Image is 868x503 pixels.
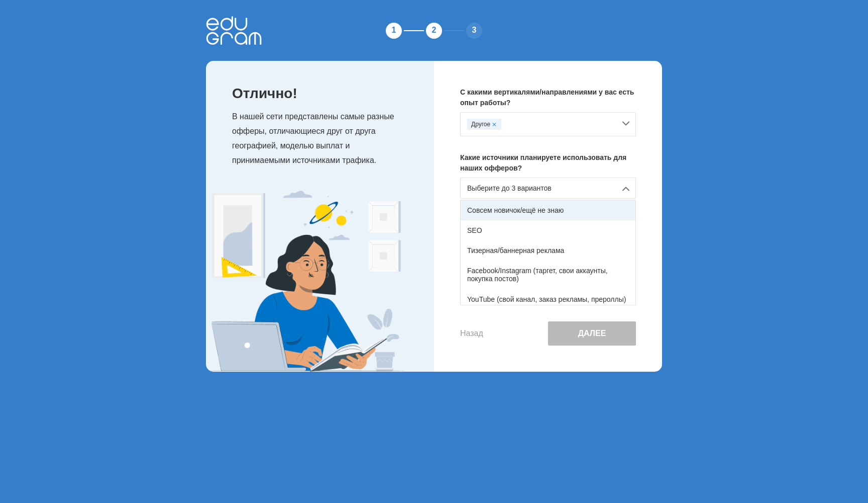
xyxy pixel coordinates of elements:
button: Назад [460,329,483,338]
div: Другое [467,119,501,130]
img: Expert Image [206,191,407,372]
p: В нашей сети представлены самые разные офферы, отличающиеся друг от друга географией, моделью вып... [232,110,414,167]
div: SEO [461,220,635,240]
p: Отлично! [232,87,414,100]
div: YouTube (свой канал, заказ рекламы, прероллы) [461,289,635,309]
div: 1 [384,21,404,41]
div: 2 [424,21,444,41]
div: 3 [464,21,484,41]
button: Далее [548,321,636,346]
p: Какие источники планируете использовать для наших офферов? [460,152,636,174]
div: Facebook/Instagram (таргет, свои аккаунты, покупка постов) [461,261,635,289]
div: Совсем новичок/ещё не знаю [461,200,635,220]
p: С какими вертикалями/направлениями у вас есть опыт работы? [460,87,636,108]
div: Выберите до 3 вариантов [460,178,636,199]
div: Тизерная/баннерная реклама [461,240,635,261]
